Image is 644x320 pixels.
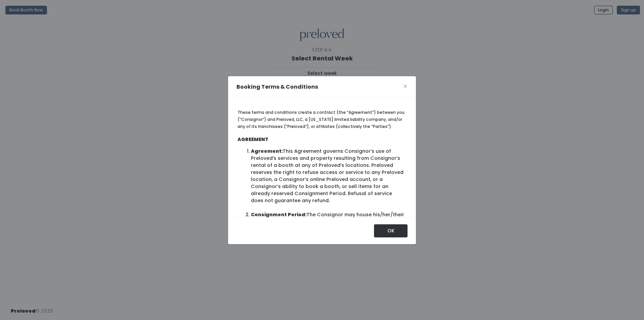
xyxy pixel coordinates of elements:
button: OK [374,224,408,237]
li: This Agreement governs Consignor’s use of Preloved’s services and property resulting from Consign... [251,148,405,204]
b: AGREEMENT [237,136,268,143]
b: Consignment Period: [251,211,307,218]
h5: Booking Terms & Conditions [236,83,318,91]
span: × [403,81,408,92]
b: Agreement: [251,148,283,154]
button: Close [403,81,408,92]
small: These terms and conditions create a contract (the “Agreement”) between you (“Consignor”) and Prel... [237,109,405,129]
